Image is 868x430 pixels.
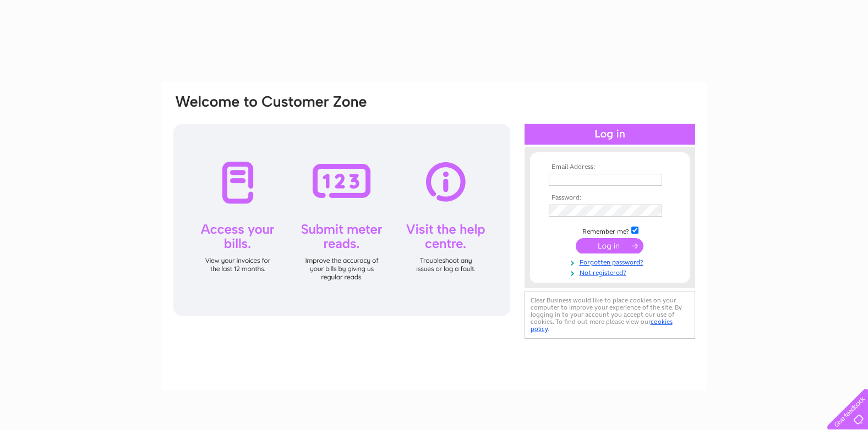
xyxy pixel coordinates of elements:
td: Remember me? [546,225,674,236]
a: Not registered? [549,267,674,277]
div: Clear Business would like to place cookies on your computer to improve your experience of the sit... [525,291,695,339]
a: Forgotten password? [549,256,674,267]
th: Email Address: [546,163,674,171]
th: Password: [546,194,674,202]
input: Submit [576,238,643,253]
a: cookies policy [531,318,673,333]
